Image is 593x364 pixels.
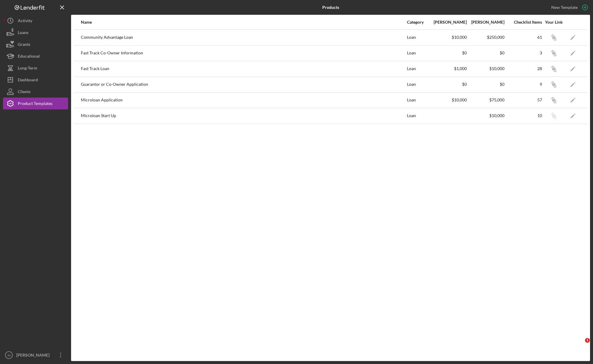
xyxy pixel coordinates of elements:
button: Product Templates [3,98,68,109]
div: Clients [18,86,31,99]
div: Category [407,20,429,25]
iframe: Intercom live chat [573,338,587,352]
div: Loan [407,93,429,108]
div: 3 [505,51,542,55]
div: Checklist Items [505,20,542,25]
div: Name [81,20,406,25]
div: Dashboard [18,74,38,87]
button: Grants [3,38,68,50]
div: Fast Track Loan [81,62,406,76]
div: [PERSON_NAME] [430,20,467,25]
div: [PERSON_NAME] [15,349,53,363]
div: Loan [407,77,429,92]
div: Microloan Start Up [81,109,406,123]
div: $0 [467,82,504,87]
div: Fast Track Co-Owner Information [81,46,406,61]
button: Dashboard [3,74,68,86]
div: 10 [505,113,542,118]
div: $10,000 [467,66,504,71]
div: $250,000 [467,35,504,40]
button: Long-Term [3,62,68,74]
text: JD [7,354,11,357]
div: Microloan Application [81,93,406,108]
div: Loan [407,30,429,45]
div: $10,000 [430,35,467,40]
div: $0 [430,51,467,55]
div: $75,000 [467,98,504,102]
div: Long-Term [18,62,37,75]
div: Product Templates [18,98,52,111]
div: 28 [505,66,542,71]
button: Activity [3,15,68,27]
div: Loan [407,109,429,123]
div: Loan [407,46,429,61]
div: $1,000 [430,66,467,71]
div: New Template [551,3,578,12]
span: 1 [585,338,590,343]
div: Community Advantage Loan [81,30,406,45]
div: Educational [18,50,40,64]
div: Loan [407,62,429,76]
div: $10,000 [430,98,467,102]
div: $0 [430,82,467,87]
div: 57 [505,98,542,102]
div: [PERSON_NAME] [467,20,504,25]
button: New Template [548,3,590,12]
div: $10,000 [467,113,504,118]
button: JD[PERSON_NAME] [3,349,68,361]
div: Activity [18,15,32,28]
button: Clients [3,86,68,98]
div: Guarantor or Co-Owner Application [81,77,406,92]
b: Products [322,5,339,10]
div: $0 [467,51,504,55]
div: Loans [18,27,28,40]
div: 61 [505,35,542,40]
div: Your Link [543,20,565,25]
div: Grants [18,38,30,52]
button: Loans [3,27,68,38]
div: 9 [505,82,542,87]
button: Educational [3,50,68,62]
